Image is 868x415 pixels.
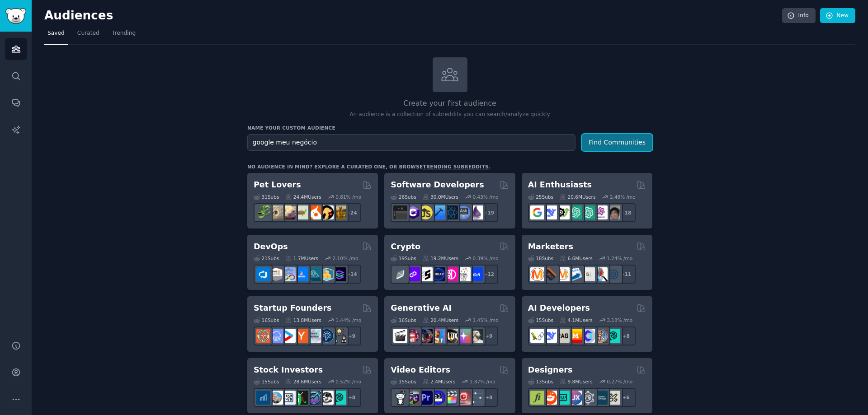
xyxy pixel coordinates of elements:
img: AskComputerScience [457,205,471,219]
div: 1.44 % /mo [335,317,361,323]
a: trending subreddits [423,164,488,169]
a: Curated [74,26,103,45]
img: starryai [457,329,471,343]
img: DevOpsLinks [294,267,308,281]
img: swingtrading [320,391,334,405]
span: Saved [47,29,65,37]
img: GoogleGeminiAI [530,205,544,219]
img: learnjavascript [419,205,433,219]
div: 30.0M Users [423,194,458,200]
div: + 6 [617,388,636,407]
h2: Video Editors [391,364,450,376]
div: 3.18 % /mo [607,317,632,323]
img: PetAdvice [320,205,334,219]
span: Trending [112,29,136,37]
div: 19.2M Users [423,255,458,261]
img: postproduction [469,391,483,405]
h3: Name your custom audience [247,125,652,131]
h2: DevOps [254,241,288,252]
div: 0.43 % /mo [473,194,499,200]
img: AskMarketing [556,267,570,281]
img: typography [530,391,544,405]
img: chatgpt_promptDesign [568,205,582,219]
div: 1.24 % /mo [607,255,632,261]
img: deepdream [419,329,433,343]
img: Rag [556,329,570,343]
img: azuredevops [256,267,270,281]
div: 0.81 % /mo [335,194,361,200]
img: growmybusiness [332,329,346,343]
div: + 24 [342,203,361,222]
img: googleads [581,267,595,281]
img: FluxAI [444,329,458,343]
img: userexperience [581,391,595,405]
div: 1.87 % /mo [470,378,495,385]
img: OnlineMarketing [606,267,620,281]
div: 16 Sub s [391,317,416,323]
h2: Generative AI [391,303,452,314]
img: 0xPolygon [406,267,420,281]
img: csharp [406,205,420,219]
img: elixir [469,205,483,219]
img: DreamBooth [469,329,483,343]
img: UXDesign [568,391,582,405]
img: ballpython [269,205,283,219]
a: Trending [109,26,139,45]
img: DeepSeek [543,205,557,219]
img: dividends [256,391,270,405]
img: reactnative [444,205,458,219]
a: Info [782,8,816,23]
div: + 8 [617,326,636,345]
div: 6.6M Users [560,255,593,261]
img: AIDevelopersSociety [606,329,620,343]
div: 0.27 % /mo [607,378,632,385]
img: llmops [594,329,608,343]
div: No audience in mind? Explore a curated one, or browse . [247,163,491,170]
img: bigseo [543,267,557,281]
img: leopardgeckos [282,205,296,219]
div: 15 Sub s [391,378,416,385]
img: UI_Design [556,391,570,405]
div: 4.1M Users [560,317,593,323]
div: 16 Sub s [254,317,279,323]
img: ValueInvesting [269,391,283,405]
img: StocksAndTrading [307,391,321,405]
div: + 19 [479,203,498,222]
img: defiblockchain [444,267,458,281]
div: + 18 [617,203,636,222]
div: 19 Sub s [391,255,416,261]
img: defi_ [469,267,483,281]
div: 15 Sub s [254,378,279,385]
img: Docker_DevOps [282,267,296,281]
div: 24.4M Users [285,194,321,200]
img: AWS_Certified_Experts [269,267,283,281]
div: 20.4M Users [423,317,458,323]
div: 9.8M Users [560,378,593,385]
h2: Crypto [391,241,420,252]
img: MistralAI [568,329,582,343]
img: technicalanalysis [332,391,346,405]
img: herpetology [256,205,270,219]
div: 13.8M Users [285,317,321,323]
img: OpenSourceAI [581,329,595,343]
div: 31 Sub s [254,194,279,200]
div: 20.6M Users [560,194,595,200]
img: logodesign [543,391,557,405]
img: cockatiel [307,205,321,219]
div: + 9 [342,326,361,345]
img: dalle2 [406,329,420,343]
a: New [820,8,855,23]
h2: Software Developers [391,179,484,191]
input: Pick a short name, like "Digital Marketers" or "Movie-Goers" [247,134,576,151]
div: 2.10 % /mo [333,255,359,261]
img: MarketingResearch [594,267,608,281]
img: aws_cdk [320,267,334,281]
div: 25 Sub s [528,194,553,200]
img: sdforall [431,329,445,343]
div: + 12 [479,265,498,284]
div: + 14 [342,265,361,284]
h2: AI Developers [528,303,590,314]
div: 21 Sub s [254,255,279,261]
h2: Designers [528,364,573,376]
img: UX_Design [606,391,620,405]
